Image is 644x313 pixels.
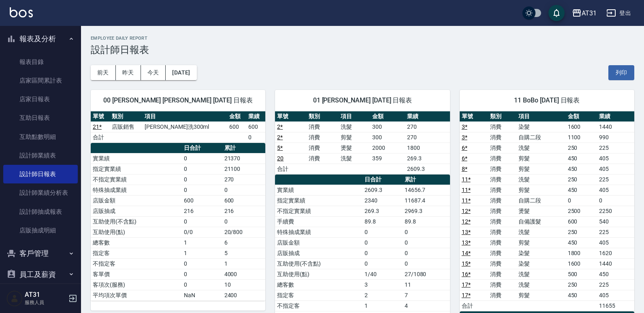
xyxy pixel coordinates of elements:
[566,237,597,248] td: 450
[307,153,338,164] td: 消費
[275,300,363,311] td: 不指定客
[363,206,403,216] td: 269.3
[6,290,23,307] img: Person
[597,164,634,174] td: 405
[516,227,566,237] td: 洗髮
[516,279,566,290] td: 洗髮
[3,109,78,127] a: 互助日報表
[516,216,566,227] td: 自備護髮
[488,111,516,122] th: 類別
[307,111,338,122] th: 類別
[608,65,634,80] button: 列印
[597,216,634,227] td: 540
[339,111,370,122] th: 項目
[566,206,597,216] td: 2500
[597,174,634,185] td: 225
[363,258,403,269] td: 0
[566,195,597,206] td: 0
[488,237,516,248] td: 消費
[516,153,566,164] td: 剪髮
[10,7,33,17] img: Logo
[363,279,403,290] td: 3
[222,248,266,258] td: 5
[363,248,403,258] td: 0
[339,121,370,132] td: 洗髮
[405,132,450,143] td: 270
[307,121,338,132] td: 消費
[222,290,266,300] td: 2400
[403,237,450,248] td: 0
[91,44,634,55] h3: 設計師日報表
[222,153,266,164] td: 21370
[222,227,266,237] td: 20/800
[469,96,625,104] span: 11 BoBo [DATE] 日報表
[3,243,78,264] button: 客戶管理
[488,121,516,132] td: 消費
[460,111,634,311] table: a dense table
[25,291,66,299] h5: AT31
[566,185,597,195] td: 450
[405,111,450,122] th: 業績
[222,279,266,290] td: 10
[91,36,634,41] h2: Employee Daily Report
[91,248,182,258] td: 指定客
[488,216,516,227] td: 消費
[582,8,597,18] div: AT31
[488,269,516,279] td: 消費
[488,227,516,237] td: 消費
[516,237,566,248] td: 剪髮
[597,227,634,237] td: 225
[3,264,78,285] button: 員工及薪資
[403,195,450,206] td: 11687.4
[488,185,516,195] td: 消費
[339,143,370,153] td: 燙髮
[339,132,370,143] td: 剪髮
[566,216,597,227] td: 600
[246,132,265,143] td: 0
[182,185,222,195] td: 0
[403,258,450,269] td: 0
[516,174,566,185] td: 洗髮
[363,269,403,279] td: 1/40
[182,216,222,227] td: 0
[566,248,597,258] td: 1800
[403,248,450,258] td: 0
[3,90,78,109] a: 店家日報表
[3,28,78,49] button: 報表及分析
[566,111,597,122] th: 金額
[566,164,597,174] td: 450
[597,153,634,164] td: 405
[339,153,370,164] td: 洗髮
[516,290,566,300] td: 剪髮
[363,290,403,300] td: 2
[182,143,222,153] th: 日合計
[566,132,597,143] td: 1100
[488,206,516,216] td: 消費
[275,290,363,300] td: 指定客
[275,237,363,248] td: 店販金額
[3,165,78,183] a: 設計師日報表
[182,153,222,164] td: 0
[91,65,116,80] button: 前天
[403,216,450,227] td: 89.8
[488,290,516,300] td: 消費
[277,155,284,162] a: 20
[516,132,566,143] td: 自購二段
[597,269,634,279] td: 450
[3,71,78,90] a: 店家區間累計表
[363,237,403,248] td: 0
[516,121,566,132] td: 染髮
[246,121,265,132] td: 600
[597,111,634,122] th: 業績
[370,132,405,143] td: 300
[246,111,265,122] th: 業績
[91,185,182,195] td: 特殊抽成業績
[516,195,566,206] td: 自購二段
[275,269,363,279] td: 互助使用(點)
[222,195,266,206] td: 600
[275,279,363,290] td: 總客數
[275,185,363,195] td: 實業績
[597,237,634,248] td: 405
[141,65,166,80] button: 今天
[566,143,597,153] td: 250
